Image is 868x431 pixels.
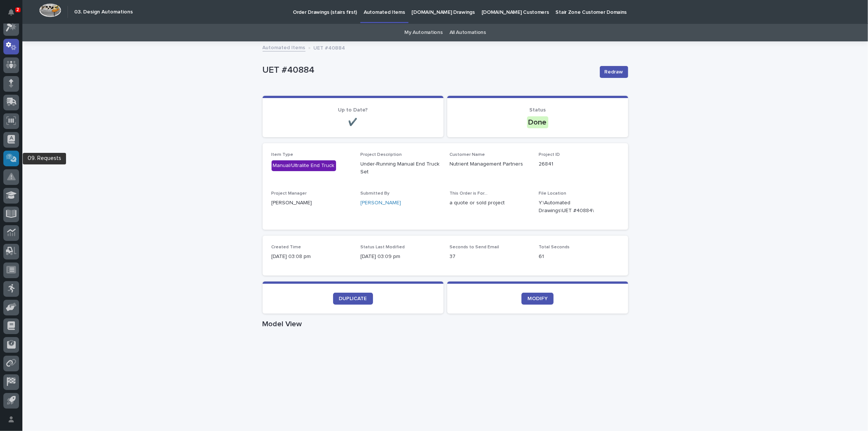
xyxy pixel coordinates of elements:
[404,24,443,41] a: My Automations
[361,245,405,249] span: Status Last Modified
[600,66,628,78] button: Redraw
[272,160,336,171] div: Manual/Ultralite End Truck
[527,296,548,301] span: MODIFY
[529,107,546,113] span: Status
[9,9,19,21] div: Notifications2
[272,253,352,261] p: [DATE] 03:08 pm
[361,160,441,176] p: Under-Running Manual End Truck Set
[74,9,133,15] h2: 03. Design Automations
[272,245,301,249] span: Created Time
[450,245,499,249] span: Seconds to Send Email
[339,296,367,301] span: DUPLICATE
[263,43,305,51] a: Automated Items
[539,160,619,168] p: 26841
[272,199,352,207] p: [PERSON_NAME]
[450,199,530,207] p: a quote or sold project
[361,199,401,207] a: [PERSON_NAME]
[272,191,307,196] span: Project Manager
[539,253,619,261] p: 61
[450,191,488,196] span: This Order is For...
[605,68,623,76] span: Redraw
[314,43,345,51] p: UET #40884
[361,253,441,261] p: [DATE] 03:09 pm
[16,7,19,12] p: 2
[272,118,435,127] p: ✔️
[3,4,19,20] button: Notifications
[539,199,601,215] : Y:\Automated Drawings\UET #40884\
[450,160,530,168] p: Nutrient Management Partners
[450,253,530,261] p: 37
[272,152,294,157] span: Item Type
[527,116,548,128] div: Done
[449,24,486,41] a: All Automations
[361,152,402,157] span: Project Description
[450,152,485,157] span: Customer Name
[263,320,628,328] h1: Model View
[338,107,368,113] span: Up to Date?
[39,3,61,17] img: Workspace Logo
[361,191,390,196] span: Submitted By
[539,152,560,157] span: Project ID
[521,293,554,305] a: MODIFY
[539,245,570,249] span: Total Seconds
[539,191,567,196] span: File Location
[333,293,373,305] a: DUPLICATE
[263,65,594,76] p: UET #40884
